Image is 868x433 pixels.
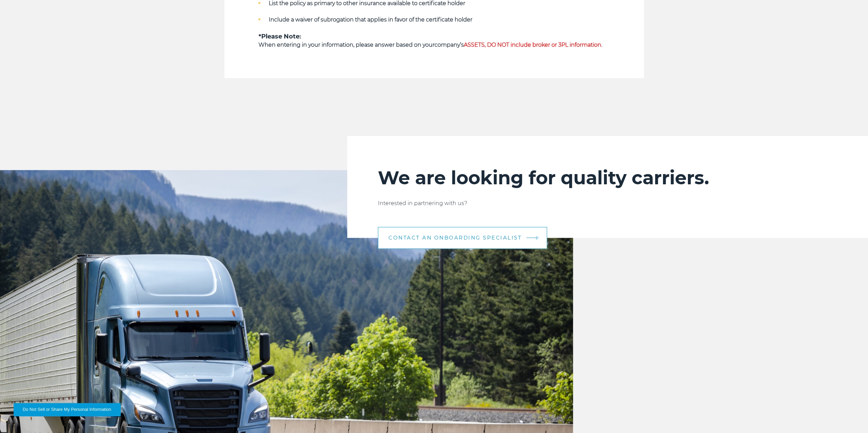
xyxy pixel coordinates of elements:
[388,235,522,240] span: CONTACT AN ONBOARDING SPECIALIST
[259,42,435,48] strong: When entering in your information, please answer based on your
[14,403,120,416] button: Do Not Sell or Share My Personal Information
[536,236,539,239] img: arrow
[269,16,472,23] strong: Include a waiver of subrogation that applies in favor of the certificate holder
[834,400,868,433] iframe: Chat Widget
[259,33,301,40] strong: *Please Note:
[464,42,602,48] span: ASSETS, DO NOT include broker or 3PL information.
[378,227,547,249] a: CONTACT AN ONBOARDING SPECIALIST arrow arrow
[435,42,602,48] strong: company’s
[378,167,837,189] h2: We are looking for quality carriers.
[378,199,837,207] p: Interested in partnering with us?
